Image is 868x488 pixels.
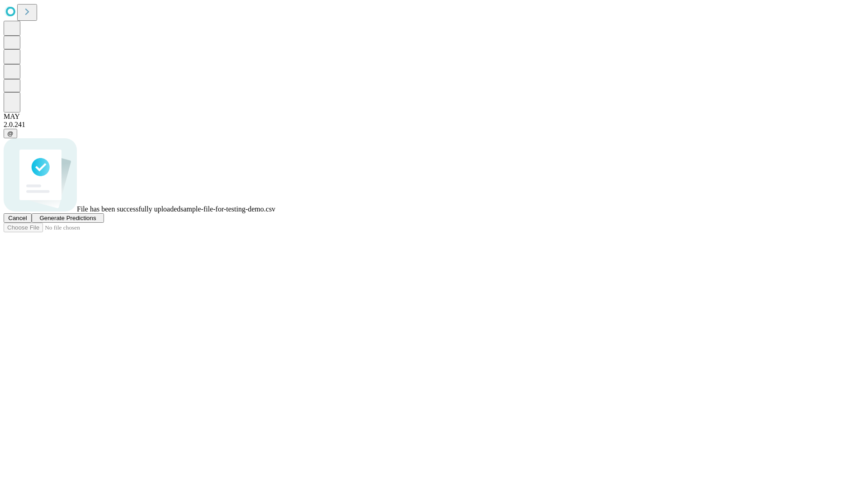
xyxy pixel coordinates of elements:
button: Cancel [4,213,32,223]
div: 2.0.241 [4,121,864,129]
span: Cancel [8,215,27,221]
button: Generate Predictions [32,213,104,223]
span: sample-file-for-testing-demo.csv [180,205,275,213]
div: MAY [4,113,864,121]
span: File has been successfully uploaded [77,205,180,213]
span: Generate Predictions [39,215,96,221]
button: @ [4,129,17,138]
span: @ [7,130,14,137]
